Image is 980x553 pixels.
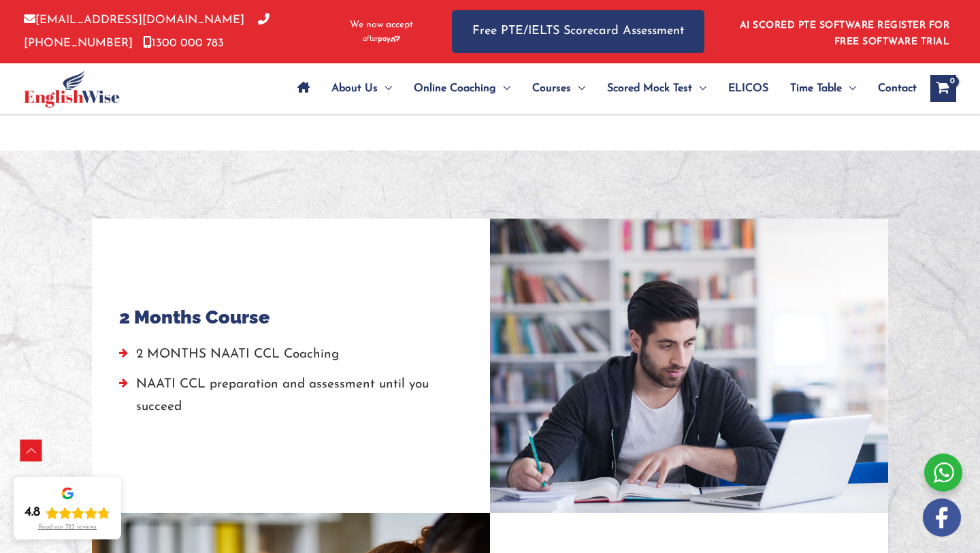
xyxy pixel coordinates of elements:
span: About Us [331,65,378,112]
img: Afterpay-Logo [363,35,400,43]
a: [EMAIL_ADDRESS][DOMAIN_NAME] [24,14,244,26]
a: CoursesMenu Toggle [521,65,596,112]
span: We now accept [350,18,413,32]
aside: Header Widget 1 [732,10,956,54]
span: Time Table [790,65,842,112]
span: ELICOS [728,65,768,112]
a: Scored Mock TestMenu Toggle [596,65,717,112]
nav: Site Navigation: Main Menu [287,65,917,112]
span: Menu Toggle [378,65,392,112]
div: Read our 723 reviews [38,524,97,531]
span: Menu Toggle [842,65,856,112]
a: About UsMenu Toggle [321,65,403,112]
a: Time TableMenu Toggle [779,65,867,112]
span: Scored Mock Test [607,65,692,112]
span: Courses [532,65,571,112]
a: View Shopping Cart, empty [930,75,956,102]
span: Menu Toggle [692,65,706,112]
a: 1300 000 783 [143,37,224,49]
div: 4.8 [24,505,40,521]
a: Contact [867,65,917,112]
h4: 2 Months Course [119,306,269,328]
div: Rating: 4.8 out of 5 [24,505,110,521]
a: [PHONE_NUMBER] [24,14,269,48]
span: Menu Toggle [571,65,585,112]
span: Contact [878,65,917,112]
a: Online CoachingMenu Toggle [403,65,521,112]
span: Online Coaching [414,65,496,112]
li: NAATI CCL preparation and assessment until you succeed [119,373,463,426]
span: Menu Toggle [496,65,510,112]
a: ELICOS [717,65,779,112]
a: Free PTE/IELTS Scorecard Assessment [452,10,704,53]
img: white-facebook.png [923,499,961,537]
a: AI SCORED PTE SOFTWARE REGISTER FOR FREE SOFTWARE TRIAL [740,20,950,47]
img: cropped-ew-logo [24,70,120,108]
li: 2 MONTHS NAATI CCL Coaching [119,343,463,373]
